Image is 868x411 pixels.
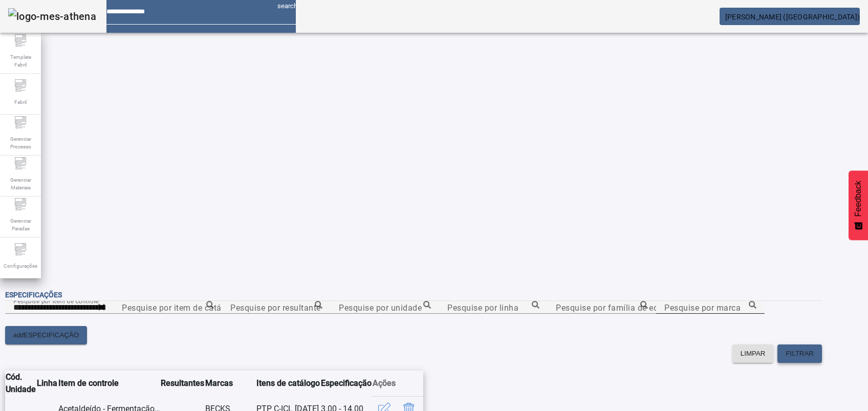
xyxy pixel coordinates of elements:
[230,302,321,312] mat-label: Pesquise por resultante
[447,302,518,312] mat-label: Pesquise por linha
[664,301,756,314] input: Number
[5,173,36,194] span: Gerenciar Materiais
[849,170,868,240] button: Feedback - Mostrar pesquisa
[854,181,863,217] span: Feedback
[256,371,320,396] th: Itens de catálogo
[5,371,36,396] th: Cód. Unidade
[777,344,822,363] button: FILTRAR
[339,302,422,312] mat-label: Pesquise por unidade
[732,344,774,363] button: LIMPAR
[320,371,372,396] th: Especificação
[13,301,105,314] input: Number
[725,13,860,21] span: [PERSON_NAME] ([GEOGRAPHIC_DATA])
[5,214,36,235] span: Gerenciar Paradas
[122,302,238,312] mat-label: Pesquise por item de catálogo
[372,371,423,396] th: Ações
[160,371,205,396] th: Resultantes
[11,95,30,109] span: Fabril
[205,371,256,396] th: Marcas
[556,301,648,314] input: Number
[5,50,36,72] span: Template Fabril
[13,297,99,304] mat-label: Pesquise por item de controle
[8,8,96,25] img: logo-mes-athena
[230,301,322,314] input: Number
[58,371,160,396] th: Item de controle
[556,302,700,312] mat-label: Pesquise por família de equipamento
[36,371,58,396] th: Linha
[24,330,79,340] span: ESPECIFICAÇÃO
[122,301,214,314] input: Number
[741,349,766,359] span: LIMPAR
[664,302,741,312] mat-label: Pesquise por marca
[5,132,36,154] span: Gerenciar Processo
[5,291,62,299] span: Especificações
[1,259,40,273] span: Configurações
[786,349,814,359] span: FILTRAR
[447,301,539,314] input: Number
[339,301,431,314] input: Number
[5,326,87,344] button: addESPECIFICAÇÃO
